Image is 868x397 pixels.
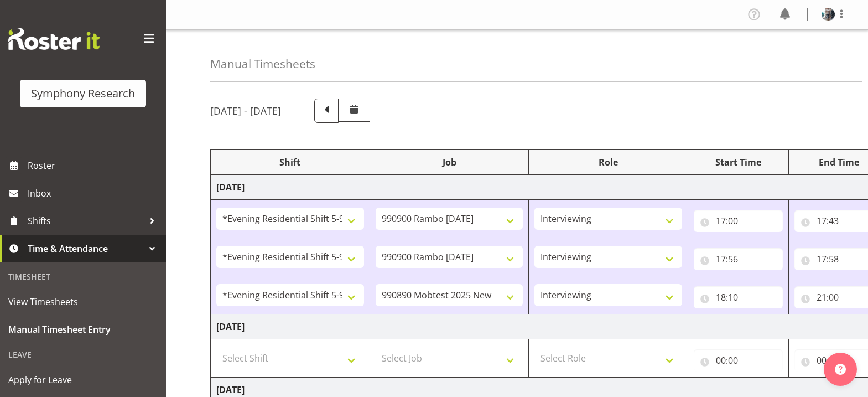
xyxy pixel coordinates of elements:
[694,286,783,308] input: Click to select...
[8,372,158,388] span: Apply for Leave
[3,366,163,394] a: Apply for Leave
[3,288,163,316] a: View Timesheets
[694,156,783,169] div: Start Time
[3,316,163,343] a: Manual Timesheet Entry
[694,248,783,270] input: Click to select...
[210,58,315,70] h4: Manual Timesheets
[8,321,158,338] span: Manual Timesheet Entry
[3,265,163,288] div: Timesheet
[28,157,160,174] span: Roster
[31,85,135,102] div: Symphony Research
[28,240,144,257] span: Time & Attendance
[216,156,364,169] div: Shift
[694,210,783,232] input: Click to select...
[210,105,281,117] h5: [DATE] - [DATE]
[8,293,158,310] span: View Timesheets
[28,185,160,202] span: Inbox
[534,156,682,169] div: Role
[835,364,846,375] img: help-xxl-2.png
[376,156,523,169] div: Job
[3,343,163,366] div: Leave
[694,349,783,372] input: Click to select...
[8,28,100,50] img: Rosterit website logo
[822,8,835,21] img: karen-rimmer509cc44dc399f68592e3a0628bc04820.png
[28,213,144,229] span: Shifts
